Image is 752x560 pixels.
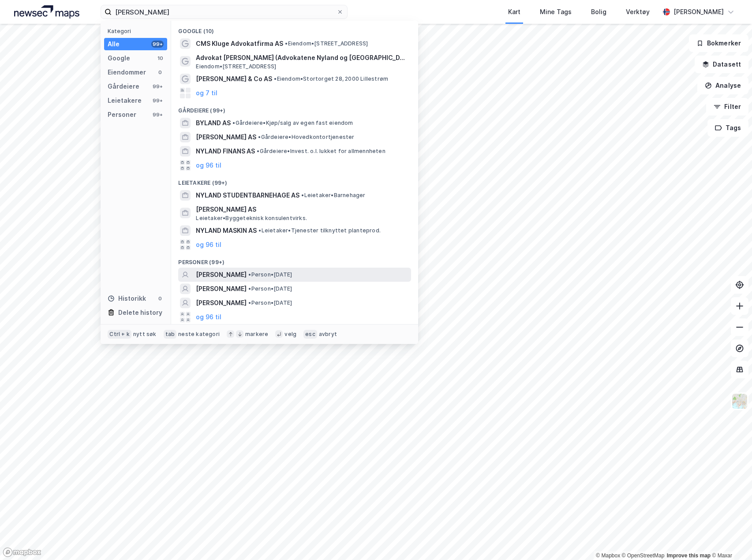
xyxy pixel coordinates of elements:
span: Eiendom • [STREET_ADDRESS] [285,40,368,47]
div: velg [284,331,296,338]
span: • [248,299,251,306]
div: [PERSON_NAME] [673,7,724,17]
div: Mine Tags [540,7,572,17]
div: Personer (99+) [171,252,418,268]
div: Historikk [108,293,146,304]
span: [PERSON_NAME] AS [196,204,408,215]
button: Datasett [695,56,748,73]
div: avbryt [319,331,337,338]
span: Person • [DATE] [248,299,292,306]
a: Mapbox [596,553,620,559]
span: Advokat [PERSON_NAME] (Advokatene Nyland og [GEOGRAPHIC_DATA]) [196,52,408,63]
button: Bokmerker [689,34,748,52]
input: Søk på adresse, matrikkel, gårdeiere, leietakere eller personer [112,5,337,19]
div: Bolig [591,7,606,17]
div: 99+ [151,111,164,118]
div: Personer [108,109,136,120]
div: Leietakere (99+) [171,172,418,188]
span: Gårdeiere • Kjøp/salg av egen fast eiendom [232,119,353,127]
span: Person • [DATE] [248,285,292,292]
span: NYLAND FINANS AS [196,146,255,157]
span: [PERSON_NAME] [196,269,247,280]
span: • [232,119,235,126]
div: Eiendommer [108,67,146,78]
a: Improve this map [667,553,711,559]
span: NYLAND STUDENTBARNEHAGE AS [196,190,299,201]
span: Leietaker • Tjenester tilknyttet planteprod. [258,227,381,234]
span: • [258,227,261,234]
div: nytt søk [133,331,157,338]
img: logo.a4113a55bc3d86da70a041830d287a7e.svg [14,5,79,19]
a: OpenStreetMap [622,553,665,559]
div: 99+ [151,83,164,90]
button: og 96 til [196,239,221,250]
span: [PERSON_NAME] [196,284,247,294]
div: 99+ [151,41,164,48]
img: Z [731,393,748,410]
div: 0 [157,295,164,302]
button: og 96 til [196,160,221,171]
div: Kategori [108,28,167,34]
span: Eiendom • Stortorget 28, 2000 Lillestrøm [274,75,388,82]
span: [PERSON_NAME] AS [196,132,256,142]
button: og 7 til [196,88,217,98]
span: • [274,75,277,82]
span: Eiendom • [STREET_ADDRESS] [196,63,276,70]
div: Leietakere [108,95,142,106]
div: Ctrl + k [108,330,131,339]
div: Verktøy [626,7,650,17]
span: • [248,271,251,278]
span: • [301,192,304,198]
span: Leietaker • Byggeteknisk konsulentvirks. [196,215,307,222]
a: Mapbox homepage [3,547,41,557]
span: Gårdeiere • Invest. o.l. lukket for allmennheten [257,148,385,155]
span: • [248,285,251,292]
span: [PERSON_NAME] & Co AS [196,74,272,84]
div: esc [303,330,317,339]
div: Google (10) [171,21,418,37]
span: • [258,134,261,140]
span: Gårdeiere • Hovedkontortjenester [258,134,354,141]
iframe: Chat Widget [708,518,752,560]
span: • [285,40,288,47]
div: Kontrollprogram for chat [708,518,752,560]
span: [PERSON_NAME] [196,298,247,308]
div: markere [245,331,268,338]
div: tab [164,330,177,339]
button: Analyse [697,77,748,94]
button: Tags [707,119,748,137]
div: 99+ [151,97,164,104]
button: Filter [706,98,748,116]
div: Alle [108,39,120,49]
span: NYLAND MASKIN AS [196,225,257,236]
div: Gårdeiere [108,81,139,92]
div: 0 [157,69,164,76]
div: Gårdeiere (99+) [171,100,418,116]
div: Kart [508,7,520,17]
span: Person • [DATE] [248,271,292,278]
div: 10 [157,55,164,62]
span: BYLAND AS [196,118,231,128]
div: neste kategori [178,331,220,338]
span: Leietaker • Barnehager [301,192,365,199]
button: og 96 til [196,312,221,322]
span: CMS Kluge Advokatfirma AS [196,38,283,49]
span: • [257,148,259,154]
div: Google [108,53,130,63]
div: Delete history [118,307,162,318]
